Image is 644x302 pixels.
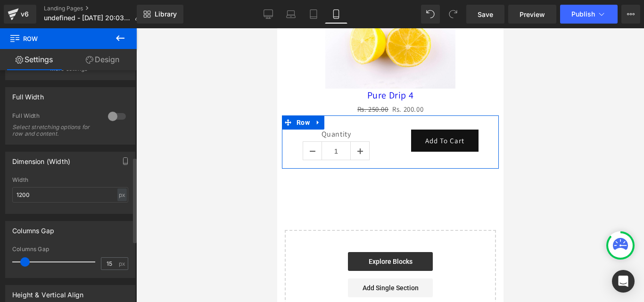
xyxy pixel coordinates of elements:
a: Laptop [280,5,302,24]
div: Select stretching options for row and content. [12,124,97,137]
a: New Library [137,5,183,24]
span: Preview [520,9,545,19]
span: Publish [571,10,595,18]
a: Design [68,49,137,70]
a: Desktop [257,5,280,24]
div: Columns Gap [12,221,54,235]
div: Height & Vertical Align [12,286,83,299]
span: Rs. 250.00 [80,76,111,85]
div: px [117,188,127,201]
input: auto [12,187,128,203]
button: More [621,5,640,24]
div: Dimension (Width) [12,152,70,165]
a: Preview [508,5,556,24]
span: Rs. 200.00 [115,74,146,87]
a: Mobile [325,5,347,24]
span: Row [17,87,35,101]
button: Redo [444,5,462,24]
a: Add Single Section [71,250,156,269]
a: Landing Pages [44,5,149,12]
a: v6 [4,5,36,24]
span: Row [9,28,104,49]
span: px [119,261,127,267]
div: Full Width [12,88,44,101]
div: Width [12,177,128,183]
button: Undo [421,5,440,24]
div: Open Intercom Messenger [612,270,635,293]
span: Library [155,10,177,18]
div: v6 [19,8,31,20]
label: Quantity [12,101,106,113]
button: Publish [560,5,618,24]
span: undefined - [DATE] 20:03:08 [44,14,131,22]
span: Save [478,9,493,19]
a: Pure Drip 4 [90,61,137,73]
a: Expand / Collapse [35,87,47,101]
div: Columns Gap [12,246,128,253]
a: Tablet [302,5,325,24]
div: Full Width [12,112,99,122]
a: Explore Blocks [71,224,156,243]
button: Add To Cart [134,101,201,123]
